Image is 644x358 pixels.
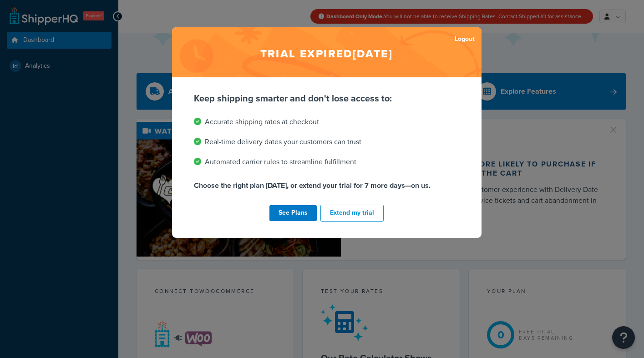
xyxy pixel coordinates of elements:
button: Extend my trial [320,205,384,222]
a: Logout [455,33,475,45]
h2: Trial expired [DATE] [172,27,482,77]
p: Keep shipping smarter and don't lose access to: [194,92,460,105]
li: Automated carrier rules to streamline fulfillment [194,156,460,168]
li: Real-time delivery dates your customers can trust [194,136,460,148]
li: Accurate shipping rates at checkout [194,116,460,128]
p: Choose the right plan [DATE], or extend your trial for 7 more days—on us. [194,179,460,192]
a: See Plans [269,205,317,221]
